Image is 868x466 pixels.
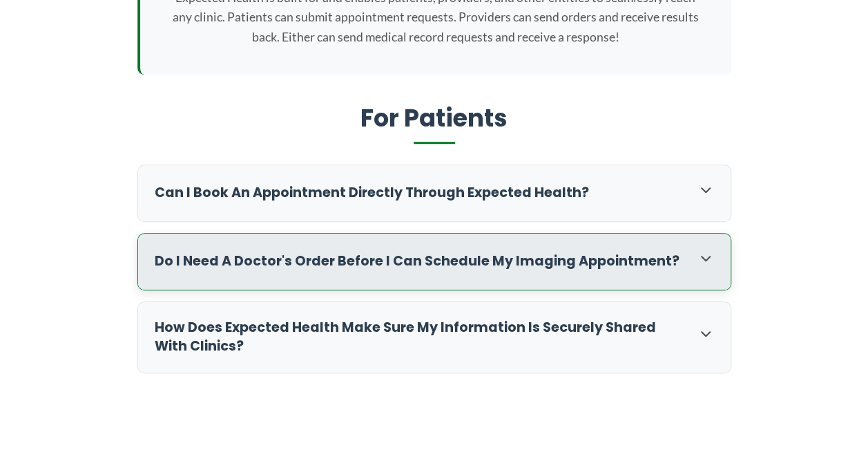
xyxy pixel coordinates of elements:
h2: For Patients [137,102,731,145]
h3: Do I need a doctor's order before I can schedule my imaging appointment? [155,252,684,271]
h3: Can I book an appointment directly through Expected Health? [155,184,684,203]
div: Do I need a doctor's order before I can schedule my imaging appointment? [138,234,731,290]
h3: How does Expected Health make sure my information is securely shared with clinics? [155,319,684,356]
div: How does Expected Health make sure my information is securely shared with clinics? [138,302,731,373]
div: Can I book an appointment directly through Expected Health? [138,165,731,221]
